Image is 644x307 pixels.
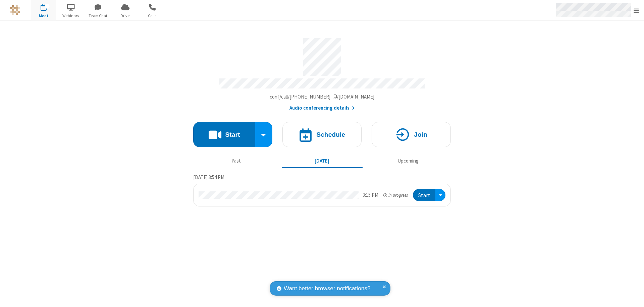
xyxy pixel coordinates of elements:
[193,122,255,147] button: Start
[113,13,138,19] span: Drive
[282,122,362,147] button: Schedule
[414,131,427,138] h4: Join
[193,33,451,112] section: Account details
[86,13,111,19] span: Team Chat
[10,5,20,15] img: QA Selenium DO NOT DELETE OR CHANGE
[193,174,224,180] span: [DATE] 3:54 PM
[193,173,451,207] section: Today's Meetings
[435,189,445,201] div: Open menu
[413,189,435,201] button: Start
[140,13,165,19] span: Calls
[284,284,370,293] span: Want better browser notifications?
[31,13,56,19] span: Meet
[45,4,50,9] div: 1
[368,155,448,167] button: Upcoming
[282,155,363,167] button: [DATE]
[255,122,273,147] div: Start conference options
[289,104,355,112] button: Audio conferencing details
[58,13,84,19] span: Webinars
[270,93,375,101] button: Copy my meeting room linkCopy my meeting room link
[225,131,240,138] h4: Start
[383,192,408,198] em: in progress
[372,122,451,147] button: Join
[270,94,375,100] span: Copy my meeting room link
[627,290,639,302] iframe: Chat
[196,155,277,167] button: Past
[316,131,345,138] h4: Schedule
[363,191,378,199] div: 3:15 PM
